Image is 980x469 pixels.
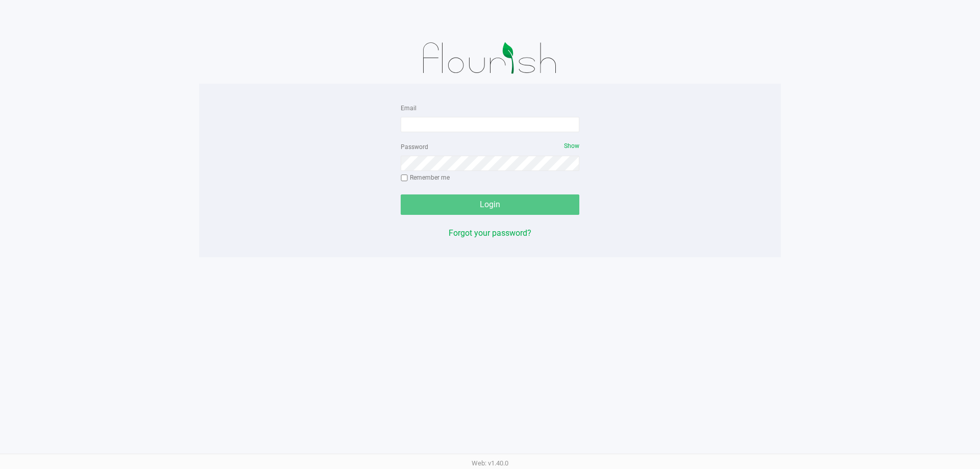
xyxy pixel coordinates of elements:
input: Remember me [401,175,408,182]
label: Password [401,142,428,152]
label: Email [401,104,416,113]
span: Show [564,142,579,150]
span: Web: v1.40.0 [472,459,508,467]
button: Forgot your password? [449,227,531,239]
label: Remember me [401,173,450,182]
